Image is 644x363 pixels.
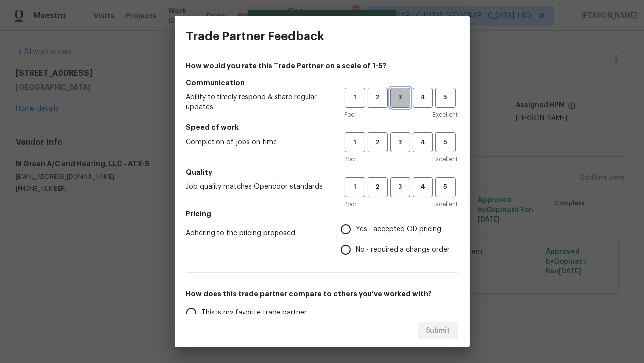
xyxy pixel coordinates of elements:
[390,132,410,152] button: 3
[414,181,432,193] span: 4
[413,177,433,197] button: 4
[436,137,455,148] span: 5
[345,199,357,209] span: Poor
[346,92,364,103] span: 1
[436,92,455,103] span: 5
[186,122,458,132] h5: Speed of work
[413,88,433,108] button: 4
[433,199,458,209] span: Excellent
[435,177,456,197] button: 5
[186,30,325,43] h3: Trade Partner Feedback
[368,92,387,103] span: 2
[345,177,365,197] button: 1
[186,209,458,219] h5: Pricing
[435,88,456,108] button: 5
[414,137,432,148] span: 4
[345,110,357,120] span: Poor
[390,88,410,108] button: 3
[186,92,329,112] span: Ability to timely respond & share regular updates
[356,224,442,235] span: Yes - accepted OD pricing
[368,88,388,108] button: 2
[436,181,455,193] span: 5
[186,78,458,88] h5: Communication
[186,182,329,192] span: Job quality matches Opendoor standards
[368,132,388,152] button: 2
[345,154,357,164] span: Poor
[345,88,365,108] button: 1
[391,137,409,148] span: 3
[186,289,458,299] h5: How does this trade partner compare to others you’ve worked with?
[433,110,458,120] span: Excellent
[368,137,387,148] span: 2
[413,132,433,152] button: 4
[435,132,456,152] button: 5
[346,137,364,148] span: 1
[186,137,329,147] span: Completion of jobs on time
[341,219,458,260] div: Pricing
[368,181,387,193] span: 2
[390,177,410,197] button: 3
[433,154,458,164] span: Excellent
[345,132,365,152] button: 1
[391,181,409,193] span: 3
[186,167,458,177] h5: Quality
[391,92,409,103] span: 3
[186,228,325,238] span: Adhering to the pricing proposed
[368,177,388,197] button: 2
[356,245,450,255] span: No - required a change order
[414,92,432,103] span: 4
[202,308,307,318] span: This is my favorite trade partner
[346,181,364,193] span: 1
[186,61,458,71] h4: How would you rate this Trade Partner on a scale of 1-5?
